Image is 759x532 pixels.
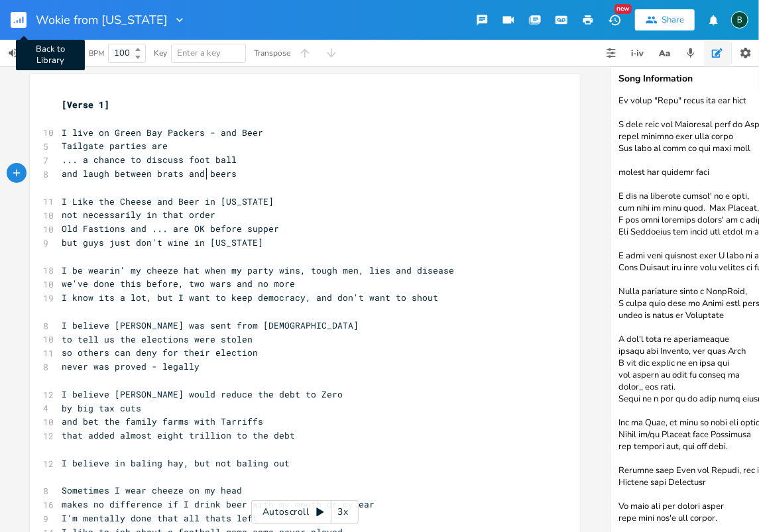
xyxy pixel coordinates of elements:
[62,512,258,524] span: I'm mentally done that all thats left
[601,8,628,32] button: New
[89,50,104,57] div: BPM
[62,154,237,166] span: ... a chance to discuss foot ball
[62,319,359,331] span: I believe [PERSON_NAME] was sent from [DEMOGRAPHIC_DATA]
[62,498,375,510] span: makes no difference if I drink beer with my mouth or my ear
[62,388,343,400] span: I believe [PERSON_NAME] would reduce the debt to Zero
[731,11,748,28] div: BruCe
[62,415,263,427] span: and bet the family farms with Tarriffs
[62,127,263,138] span: I live on Green Bay Packers - and Beer
[177,47,221,59] span: Enter a key
[62,402,141,414] span: by big tax cuts
[62,429,295,441] span: that added almost eight trillion to the debt
[62,457,290,469] span: I believe in baling hay, but not baling out
[614,4,632,14] div: New
[254,49,290,57] div: Transpose
[62,346,258,358] span: so others can deny for their election
[251,500,359,524] div: Autoscroll
[62,360,200,372] span: never was proved - legally
[62,292,438,303] span: I know its a lot, but I want to keep democracy, and don't want to shout
[331,500,355,524] div: 3x
[62,278,295,290] span: we've done this before, two wars and no more
[154,49,167,57] div: Key
[36,14,168,26] span: Wokie from [US_STATE]
[62,168,237,180] span: and laugh between brats and beers
[731,5,748,35] button: B
[662,14,684,26] div: Share
[62,195,274,207] span: I Like the Cheese and Beer in [US_STATE]
[62,223,279,235] span: Old Fastions and ... are OK before supper
[62,209,215,221] span: not necessarily in that order
[62,264,454,276] span: I be wearin' my cheeze hat when my party wins, tough men, lies and disease
[635,9,695,30] button: Share
[11,4,37,36] button: Back to Library
[62,237,263,248] span: but guys just don't wine in [US_STATE]
[62,333,253,345] span: to tell us the elections were stolen
[62,484,242,496] span: Sometimes I wear cheeze on my head
[62,140,168,152] span: Tailgate parties are
[62,99,109,111] span: [Verse 1]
